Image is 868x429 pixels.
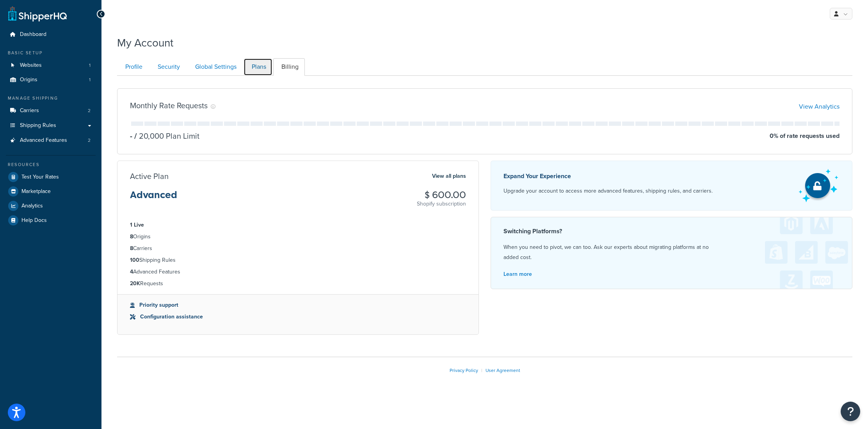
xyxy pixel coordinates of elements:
[117,58,149,76] a: Profile
[21,217,47,224] span: Help Docs
[6,104,96,118] li: Carriers
[130,221,144,229] strong: 1 Live
[21,188,51,195] span: Marketplace
[417,190,466,200] h3: $ 600.00
[20,122,56,129] span: Shipping Rules
[20,137,67,144] span: Advanced Features
[799,102,840,111] a: View Analytics
[88,107,91,114] span: 2
[89,62,91,69] span: 1
[6,161,96,168] div: Resources
[130,268,133,276] strong: 4
[6,27,96,42] a: Dashboard
[130,256,466,265] li: Shipping Rules
[130,279,466,288] li: Requests
[20,77,37,83] span: Origins
[6,170,96,184] a: Test Your Rates
[244,58,272,76] a: Plans
[8,6,67,21] a: ShipperHQ Home
[503,171,713,182] p: Expand Your Experience
[130,101,208,110] h3: Monthly Rate Requests
[20,31,46,38] span: Dashboard
[6,184,96,198] a: Marketplace
[21,203,43,209] span: Analytics
[187,58,243,76] a: Global Settings
[20,62,42,69] span: Websites
[130,232,133,241] strong: 8
[130,301,466,309] li: Priority support
[6,104,96,118] a: Carriers 2
[503,227,840,236] h4: Switching Platforms?
[417,200,466,208] p: Shopify subscription
[130,279,140,288] strong: 20K
[130,244,466,253] li: Carriers
[273,58,305,76] a: Billing
[6,73,96,87] li: Origins
[130,172,169,181] h3: Active Plan
[6,73,96,87] a: Origins 1
[450,367,478,374] a: Privacy Policy
[130,268,466,276] li: Advanced Features
[6,50,96,56] div: Basic Setup
[841,402,860,421] button: Open Resource Center
[503,242,840,263] p: When you need to pivot, we can too. Ask our experts about migrating platforms at no added cost.
[770,130,840,141] p: 0 % of rate requests used
[481,367,482,374] span: |
[117,35,173,50] h1: My Account
[486,367,520,374] a: User Agreement
[491,161,852,211] a: Expand Your Experience Upgrade your account to access more advanced features, shipping rules, and...
[21,174,59,181] span: Test Your Rates
[130,313,466,321] li: Configuration assistance
[6,95,96,102] div: Manage Shipping
[6,213,96,227] a: Help Docs
[132,130,199,141] p: 20,000 Plan Limit
[6,58,96,73] li: Websites
[130,130,132,141] p: -
[89,77,91,83] span: 1
[6,118,96,133] a: Shipping Rules
[6,133,96,148] a: Advanced Features 2
[130,256,139,264] strong: 100
[130,190,177,206] h3: Advanced
[6,58,96,73] a: Websites 1
[432,171,466,181] a: View all plans
[503,186,713,197] p: Upgrade your account to access more advanced features, shipping rules, and carriers.
[503,270,532,278] a: Learn more
[88,137,91,144] span: 2
[20,107,39,114] span: Carriers
[134,130,137,142] span: /
[130,244,133,252] strong: 8
[130,232,466,241] li: Origins
[149,58,186,76] a: Security
[6,133,96,148] li: Advanced Features
[6,199,96,213] a: Analytics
